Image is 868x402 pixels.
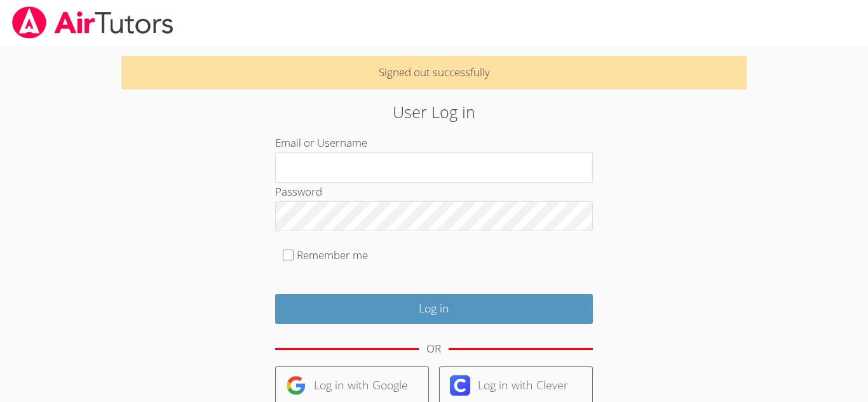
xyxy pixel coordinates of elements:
h2: User Log in [200,100,668,124]
div: OR [426,340,441,358]
label: Password [275,184,322,199]
input: Log in [275,294,593,324]
label: Remember me [297,248,368,262]
img: clever-logo-6eab21bc6e7a338710f1a6ff85c0baf02591cd810cc4098c63d3a4b26e2feb20.svg [450,375,470,396]
p: Signed out successfully [121,56,747,90]
label: Email or Username [275,135,367,150]
img: airtutors_banner-c4298cdbf04f3fff15de1276eac7730deb9818008684d7c2e4769d2f7ddbe033.png [11,6,175,39]
img: google-logo-50288ca7cdecda66e5e0955fdab243c47b7ad437acaf1139b6f446037453330a.svg [286,375,306,396]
